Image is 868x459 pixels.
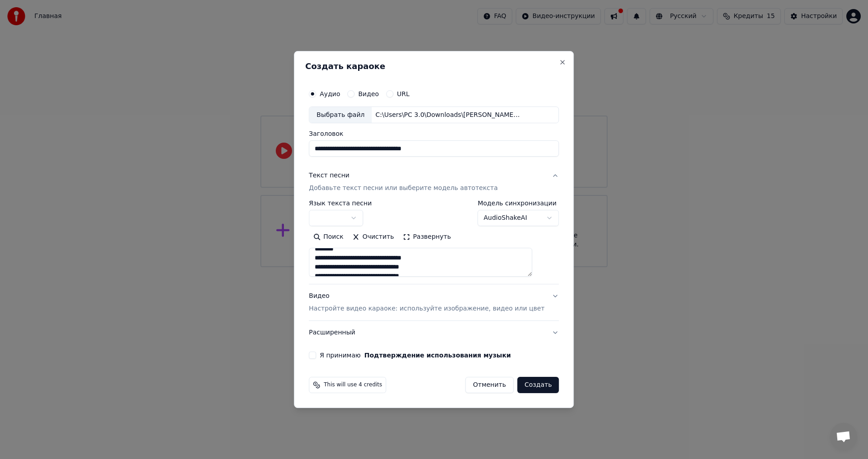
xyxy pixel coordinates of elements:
button: Очистить [348,230,399,245]
button: Развернуть [398,230,455,245]
label: Модель синхронизации [478,200,559,207]
label: Видео [358,91,379,97]
div: Выбрать файл [309,107,372,123]
button: Поиск [309,230,348,245]
button: Текст песниДобавьте текст песни или выберите модель автотекста [309,164,559,200]
div: Текст песни [309,172,349,181]
button: Отменить [465,377,514,393]
div: C:\Users\PC 3.0\Downloads\[PERSON_NAME]-_Samo_Sobojj_79186666.mp3 [372,111,525,120]
label: URL [397,91,410,97]
label: Я принимаю [320,352,511,358]
span: This will use 4 credits [324,381,382,389]
p: Добавьте текст песни или выберите модель автотекста [309,184,498,193]
button: Создать [517,377,559,393]
p: Настройте видео караоке: используйте изображение, видео или цвет [309,304,544,313]
div: Видео [309,292,544,314]
label: Заголовок [309,131,559,137]
h2: Создать караоке [305,62,562,70]
label: Язык текста песни [309,200,372,207]
label: Аудио [320,91,340,97]
button: ВидеоНастройте видео караоке: используйте изображение, видео или цвет [309,285,559,321]
button: Я принимаю [364,352,511,358]
button: Расширенный [309,321,559,344]
div: Текст песниДобавьте текст песни или выберите модель автотекста [309,200,559,284]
